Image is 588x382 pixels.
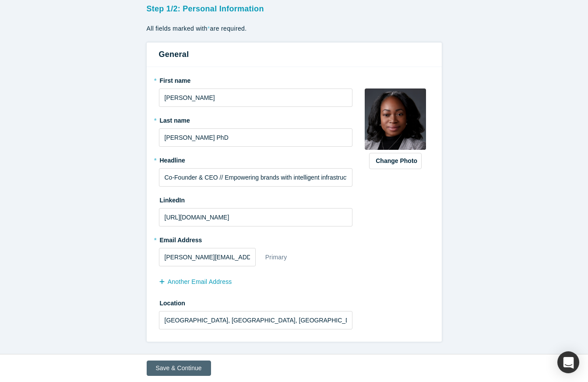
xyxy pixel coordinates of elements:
[159,153,353,165] label: Headline
[159,113,353,125] label: Last name
[159,296,353,308] label: Location
[159,274,241,290] button: another Email Address
[159,233,202,245] label: Email Address
[365,88,426,150] img: Profile user default
[159,49,430,60] h3: General
[147,24,442,33] p: All fields marked with are required.
[159,193,185,205] label: LinkedIn
[159,168,353,187] input: Partner, CEO
[369,153,422,169] button: Change Photo
[265,250,288,265] div: Primary
[147,361,211,376] button: Save & Continue
[159,311,353,329] input: Enter a location
[159,73,353,85] label: First name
